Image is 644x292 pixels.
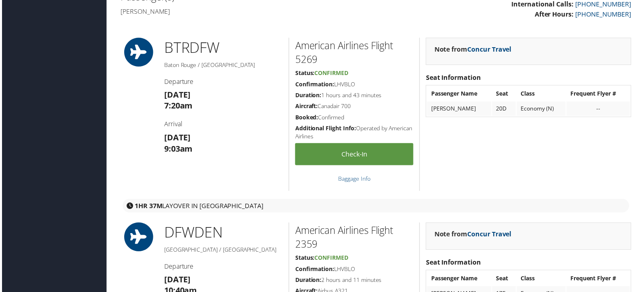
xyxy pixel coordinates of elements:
th: Frequent Flyer # [568,87,632,101]
div: -- [572,106,628,113]
h2: American Airlines Flight 5269 [295,39,414,66]
strong: [DATE] [163,90,190,100]
h5: LHVBLO [295,81,414,89]
h4: Arrival [163,120,282,129]
a: Baggage Info [338,176,371,184]
strong: Note from [435,231,513,240]
th: Class [518,87,567,101]
strong: Confirmation: [295,81,334,88]
a: [PHONE_NUMBER] [577,10,633,19]
strong: [DATE] [163,275,190,286]
h5: Canadair 700 [295,103,414,111]
strong: Duration: [295,92,321,99]
strong: Seat Information [426,259,482,268]
h1: BTR DFW [163,38,282,58]
strong: Duration: [295,277,321,285]
strong: Note from [435,45,513,54]
th: Passenger Name [428,87,492,101]
h1: DFW DEN [163,224,282,244]
h4: Departure [163,77,282,86]
h5: [GEOGRAPHIC_DATA] / [GEOGRAPHIC_DATA] [163,247,282,255]
h5: LHVBLO [295,267,414,275]
h5: 1 hours and 43 minutes [295,92,414,100]
strong: Confirmation: [295,267,334,274]
div: layover in [GEOGRAPHIC_DATA] [121,200,631,214]
span: Confirmed [314,255,348,263]
strong: Booked: [295,114,318,122]
h4: [PERSON_NAME] [119,7,370,16]
a: Concur Travel [468,231,513,240]
strong: Seat Information [426,73,482,82]
td: Economy (N) [518,102,567,117]
th: Class [518,273,567,287]
th: Frequent Flyer # [568,273,632,287]
a: Check-in [295,144,414,166]
td: 20D [493,102,517,117]
h5: Operated by American Airlines [295,125,414,141]
h5: 2 hours and 11 minutes [295,277,414,286]
strong: Additional Flight Info: [295,125,356,133]
strong: 7:20am [163,101,192,112]
h5: Baton Rouge / [GEOGRAPHIC_DATA] [163,61,282,69]
strong: Status: [295,69,314,77]
span: Confirmed [314,69,348,77]
td: [PERSON_NAME] [428,102,492,117]
th: Passenger Name [428,273,492,287]
strong: 1HR 37M [133,202,161,211]
h5: Confirmed [295,114,414,122]
strong: Status: [295,255,314,263]
strong: Aircraft: [295,103,318,111]
th: Seat [493,273,517,287]
strong: 9:03am [163,144,192,155]
strong: [DATE] [163,133,190,144]
h2: American Airlines Flight 2359 [295,225,414,252]
h4: Departure [163,263,282,272]
a: Concur Travel [468,45,513,54]
strong: After Hours: [536,10,575,19]
th: Seat [493,87,517,101]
